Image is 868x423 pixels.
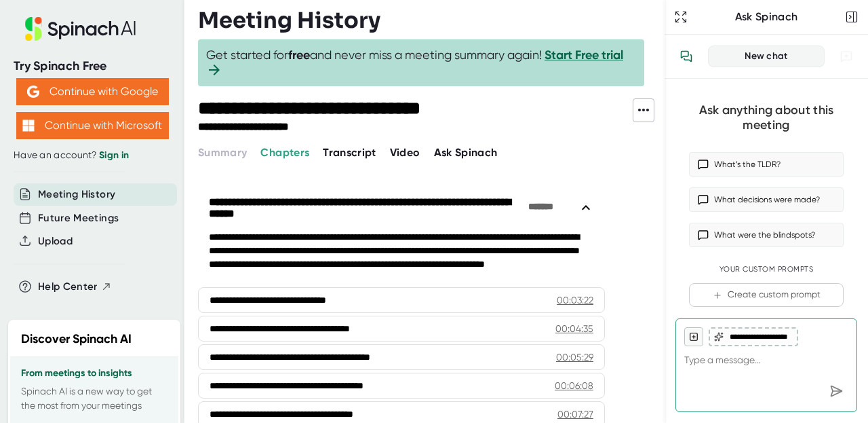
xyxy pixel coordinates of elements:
[717,50,816,62] div: New chat
[206,48,636,78] span: Get started for and never miss a meeting summary again!
[198,7,380,33] h3: Meeting History
[671,7,690,26] button: Expand to Ask Spinach page
[16,78,169,105] button: Continue with Google
[689,265,844,274] div: Your Custom Prompts
[38,210,119,226] button: Future Meetings
[689,152,844,177] button: What’s the TLDR?
[21,368,167,379] h3: From meetings to insights
[21,384,167,413] p: Spinach AI is a new way to get the most from your meetings
[260,145,309,161] button: Chapters
[434,145,498,161] button: Ask Spinach
[14,149,171,162] div: Have an account?
[99,149,129,161] a: Sign in
[38,279,98,295] span: Help Center
[555,379,593,392] div: 00:06:08
[288,48,310,62] b: free
[557,293,593,307] div: 00:03:22
[689,103,844,133] div: Ask anything about this meeting
[198,146,247,159] span: Summary
[390,145,420,161] button: Video
[16,112,169,139] button: Continue with Microsoft
[38,234,73,249] button: Upload
[27,86,39,98] img: Aehbyd4JwY73AAAAAElFTkSuQmCC
[690,10,842,24] div: Ask Spinach
[545,48,623,62] a: Start Free trial
[38,187,115,202] button: Meeting History
[198,145,247,161] button: Summary
[21,330,132,348] h2: Discover Spinach AI
[556,350,593,364] div: 00:05:29
[38,279,112,295] button: Help Center
[390,146,420,159] span: Video
[689,283,844,307] button: Create custom prompt
[323,146,376,159] span: Transcript
[689,223,844,247] button: What were the blindspots?
[842,7,861,26] button: Close conversation sidebar
[689,187,844,212] button: What decisions were made?
[557,407,593,421] div: 00:07:27
[824,379,848,403] div: Send message
[673,43,700,70] button: View conversation history
[434,146,498,159] span: Ask Spinach
[14,58,171,74] div: Try Spinach Free
[260,146,309,159] span: Chapters
[323,145,376,161] button: Transcript
[555,322,593,335] div: 00:04:35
